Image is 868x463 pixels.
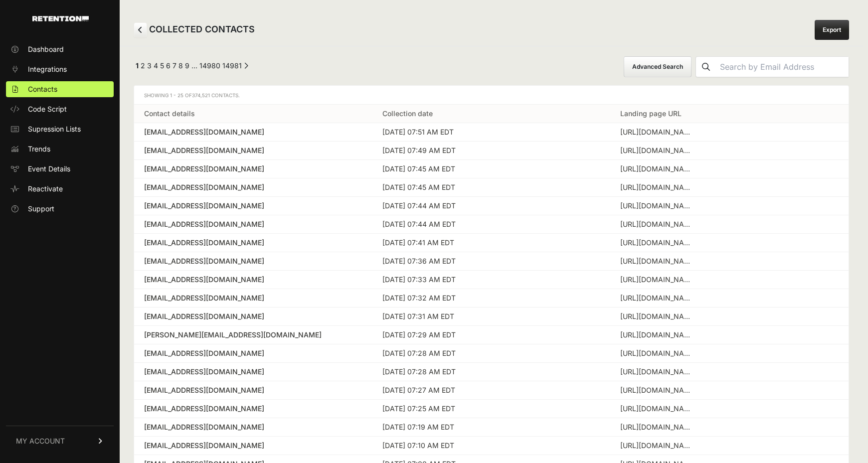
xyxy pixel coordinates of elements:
[6,121,114,137] a: Supression Lists
[372,142,611,160] td: [DATE] 07:49 AM EDT
[144,238,362,248] a: [EMAIL_ADDRESS][DOMAIN_NAME]
[28,144,50,154] span: Trends
[620,385,695,395] div: https://lilacst.com/collections/accessories?nbt=nb%3Aadwords%3A%3A22652683883%3A187957880387%3A77...
[716,57,849,77] input: Search by Email Address
[620,275,695,285] div: https://lilacst.com/collections/accessories?sort_by=manual
[144,201,362,211] a: [EMAIL_ADDRESS][DOMAIN_NAME]
[173,61,176,70] a: Page 7
[6,61,114,77] a: Integrations
[6,141,114,157] a: Trends
[32,16,89,21] img: Retention.com
[372,400,611,418] td: [DATE] 07:25 AM EDT
[144,275,362,285] a: [EMAIL_ADDRESS][DOMAIN_NAME]
[372,215,611,234] td: [DATE] 07:44 AM EDT
[28,104,67,114] span: Code Script
[372,289,611,308] td: [DATE] 07:32 AM EDT
[185,61,189,70] a: Page 9
[372,197,611,215] td: [DATE] 07:44 AM EDT
[372,418,611,437] td: [DATE] 07:19 AM EDT
[620,330,695,340] div: https://lilacst.com/collections/accessories?nbt=nb%3Aadwords%3A%3A22652683883%3A187957880387%3A77...
[372,234,611,252] td: [DATE] 07:41 AM EDT
[620,146,695,155] div: https://lilacst.com/products/dawn
[144,330,362,340] a: [PERSON_NAME][EMAIL_ADDRESS][DOMAIN_NAME]
[624,56,692,77] button: Advanced Search
[6,41,114,57] a: Dashboard
[144,182,362,192] a: [EMAIL_ADDRESS][DOMAIN_NAME]
[815,20,849,40] a: Export
[620,201,695,211] div: https://lilacst.com/products/deluxe-starter-travel-kit?variant=40011212619969&country=US&currency...
[144,404,362,414] div: [EMAIL_ADDRESS][DOMAIN_NAME]
[16,436,65,446] span: MY ACCOUNT
[28,124,81,134] span: Supression Lists
[144,127,362,137] a: [EMAIL_ADDRESS][DOMAIN_NAME]
[191,61,197,70] span: …
[144,441,362,451] a: [EMAIL_ADDRESS][DOMAIN_NAME]
[6,201,114,217] a: Support
[620,293,695,303] div: https://lilacst.com/pages/special-3?utm_source=facebook&utm_medium=paidsocial&utm_campaign=US+%7C...
[28,64,67,74] span: Integrations
[144,293,362,303] a: [EMAIL_ADDRESS][DOMAIN_NAME]
[372,381,611,400] td: [DATE] 07:27 AM EDT
[144,164,362,174] div: [EMAIL_ADDRESS][DOMAIN_NAME]
[144,146,362,155] a: [EMAIL_ADDRESS][DOMAIN_NAME]
[144,256,362,266] a: [EMAIL_ADDRESS][DOMAIN_NAME]
[144,109,195,118] a: Contact details
[620,219,695,229] div: https://lilacst.com/pages/special-3?utm_source=facebook&utm_medium=paidsocial&utm_campaign=US+%7C...
[620,404,695,414] div: https://lilacst.com/pages/special-1?tw_adid=1823811843204209&tw_source=tiktok&utm_source=tiktok&u...
[144,385,362,395] a: [EMAIL_ADDRESS][DOMAIN_NAME]
[144,219,362,229] a: [EMAIL_ADDRESS][DOMAIN_NAME]
[372,326,611,344] td: [DATE] 07:29 AM EDT
[147,61,152,70] a: Page 3
[382,109,433,118] a: Collection date
[620,348,695,358] div: https://lilacst.com/pages/eyebrow-shapes?srsltid=AfmBOoq57wd97NVuIfyEuCALktX4D3dWtfIekfWmZgONknlz...
[144,92,240,98] span: Showing 1 - 25 of
[372,437,611,455] td: [DATE] 07:10 AM EDT
[620,127,695,137] div: https://lilacst.com/pages/special-1?utm_source=tiktok&utm_medium=paidsocial&utm_id=17907305785948...
[372,363,611,381] td: [DATE] 07:28 AM EDT
[372,123,611,142] td: [DATE] 07:51 AM EDT
[372,160,611,178] td: [DATE] 07:45 AM EDT
[620,311,695,321] div: https://lilacst.com/pages/special-1?tt_campaignid=1790730578594850&tw_adid=1842186916265986&tw_so...
[620,182,695,192] div: https://lilacst.com/pages/special-1?tw_adid=1823813270535170&tw_source=tiktok&utm_source=tiktok&u...
[372,178,611,197] td: [DATE] 07:45 AM EDT
[28,184,63,194] span: Reactivate
[144,348,362,358] a: [EMAIL_ADDRESS][DOMAIN_NAME]
[192,92,240,98] span: 374,521 Contacts.
[144,367,362,377] div: [EMAIL_ADDRESS][DOMAIN_NAME]
[6,426,114,456] a: MY ACCOUNT
[620,256,695,266] div: https://lilacst.com/collections/accessories?nbt=nb%3Aadwords%3A%3A22652683883%3A187957880387%3A77...
[178,61,183,70] a: Page 8
[6,161,114,177] a: Event Details
[28,84,57,94] span: Contacts
[160,61,164,70] a: Page 5
[620,422,695,432] div: https://lilacst.com/products/originals?nbt=nb%3Aadwords%3A%3A22652683883%3A187957880387%3A7724056...
[372,308,611,326] td: [DATE] 07:31 AM EDT
[620,238,695,248] div: https://lilacst.com/pages/special-3?utm_source=facebook&utm_medium=paidsocial&utm_campaign=US+%7C...
[372,344,611,363] td: [DATE] 07:28 AM EDT
[372,271,611,289] td: [DATE] 07:33 AM EDT
[28,164,70,174] span: Event Details
[136,61,139,70] em: Page 1
[144,422,362,432] a: [EMAIL_ADDRESS][DOMAIN_NAME]
[6,101,114,117] a: Code Script
[620,164,695,174] div: https://lilacst.com/pages/special-1?tt_campaignid=1790730578594850&tw_adid=1842186916265986&tw_so...
[6,181,114,197] a: Reactivate
[199,61,220,70] a: Page 14980
[141,61,145,70] a: Page 2
[28,204,54,214] span: Support
[28,44,64,54] span: Dashboard
[144,311,362,321] a: [EMAIL_ADDRESS][DOMAIN_NAME]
